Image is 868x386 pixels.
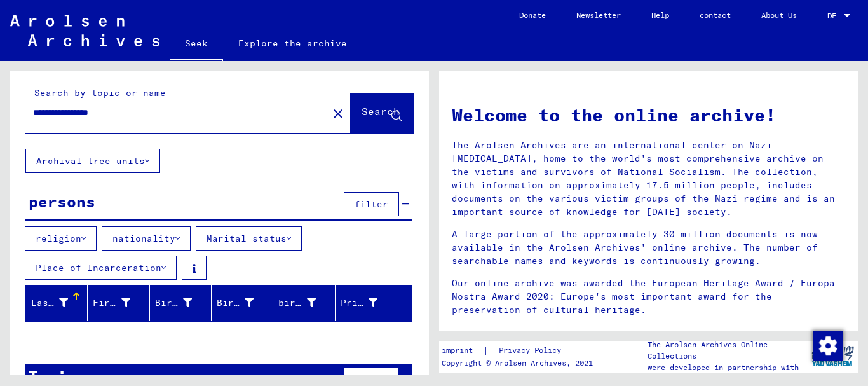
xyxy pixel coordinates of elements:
[341,297,398,308] font: Prisoner #
[452,139,835,217] font: The Arolsen Archives are an international center on Nazi [MEDICAL_DATA], home to the world's most...
[34,87,166,99] font: Search by topic or name
[344,192,399,216] button: filter
[112,233,175,244] font: nationality
[761,10,797,20] font: About Us
[336,285,412,321] mat-header-cell: Prisoner #
[29,367,86,386] font: Topics
[25,226,97,251] button: religion
[25,256,177,280] button: Place of Incarceration
[330,106,346,121] mat-icon: close
[362,105,400,118] font: Search
[88,285,149,321] mat-header-cell: First name
[278,297,336,308] font: birth date
[207,233,287,244] font: Marital status
[325,100,351,126] button: Clear
[700,10,731,20] font: contact
[25,149,160,173] button: Archival tree units
[36,233,81,244] font: religion
[26,285,88,321] mat-header-cell: Last name
[102,226,191,251] button: nationality
[31,293,87,313] div: Last name
[29,192,95,211] font: persons
[150,285,212,321] mat-header-cell: Birth name
[341,293,397,313] div: Prisoner #
[442,358,593,368] font: Copyright © Arolsen Archives, 2021
[452,104,776,126] font: Welcome to the online archive!
[452,277,835,315] font: Our online archive was awarded the European Heritage Award / Europa Nostra Award 2020: Europe's m...
[355,373,388,385] font: filter
[519,10,546,20] font: Donate
[238,38,347,49] font: Explore the archive
[489,344,576,357] a: Privacy Policy
[212,285,273,321] mat-header-cell: Birth
[442,344,483,357] a: imprint
[355,198,388,210] font: filter
[217,293,273,313] div: Birth
[452,228,818,266] font: A large portion of the approximately 30 million documents is now available in the Arolsen Archive...
[351,93,413,133] button: Search
[813,331,843,361] img: Change consent
[10,15,159,46] img: Arolsen_neg.svg
[223,28,362,59] a: Explore the archive
[278,293,334,313] div: birth date
[93,297,150,308] font: First name
[93,293,149,313] div: First name
[170,28,223,61] a: Seek
[31,297,83,308] font: Last name
[155,297,212,308] font: Birth name
[273,285,335,321] mat-header-cell: birth date
[648,362,799,372] font: were developed in partnership with
[155,293,211,313] div: Birth name
[36,262,161,273] font: Place of Incarceration
[827,11,836,20] font: DE
[196,226,302,251] button: Marital status
[576,10,621,20] font: Newsletter
[809,340,857,372] img: yv_logo.png
[499,345,561,355] font: Privacy Policy
[217,297,245,308] font: Birth
[185,38,208,49] font: Seek
[442,345,473,355] font: imprint
[651,10,669,20] font: Help
[483,345,489,356] font: |
[36,155,145,167] font: Archival tree units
